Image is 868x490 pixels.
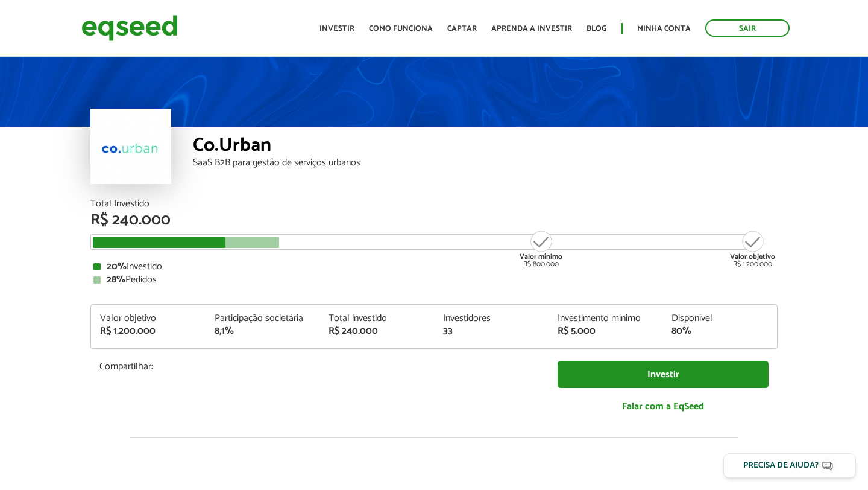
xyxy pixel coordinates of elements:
[100,314,197,323] div: Valor objetivo
[81,12,178,44] img: EqSeed
[93,262,775,272] div: Investido
[520,251,562,262] strong: Valor mínimo
[491,25,572,33] a: Aprenda a investir
[443,314,539,323] div: Investidores
[329,326,425,336] div: R$ 240.000
[193,136,778,158] div: Co.Urban
[447,25,477,33] a: Captar
[215,326,311,336] div: 8,1%
[558,361,769,388] a: Investir
[587,25,606,33] a: Blog
[90,199,778,209] div: Total Investido
[637,25,691,33] a: Minha conta
[329,314,425,323] div: Total investido
[193,158,778,168] div: SaaS B2B para gestão de serviços urbanos
[99,361,539,372] p: Compartilhar:
[319,25,354,33] a: Investir
[107,272,125,288] strong: 28%
[558,326,654,336] div: R$ 5.000
[90,212,778,228] div: R$ 240.000
[671,314,768,323] div: Disponível
[730,229,775,268] div: R$ 1.200.000
[93,275,775,285] div: Pedidos
[518,229,564,268] div: R$ 800.000
[107,258,127,275] strong: 20%
[730,251,775,262] strong: Valor objetivo
[443,326,539,336] div: 33
[100,326,197,336] div: R$ 1.200.000
[671,326,768,336] div: 80%
[558,394,769,419] a: Falar com a EqSeed
[705,19,790,37] a: Sair
[215,314,311,323] div: Participação societária
[369,25,433,33] a: Como funciona
[558,314,654,323] div: Investimento mínimo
